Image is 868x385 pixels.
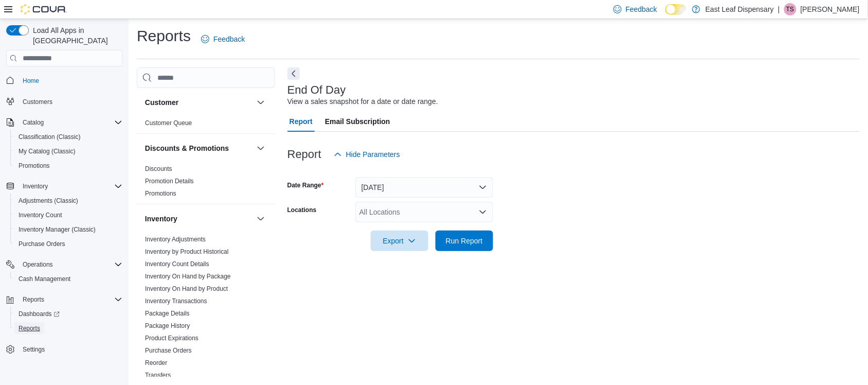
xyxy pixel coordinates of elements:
[19,147,76,155] span: My Catalog (Classic)
[255,142,267,154] button: Discounts & Promotions
[325,111,390,132] span: Email Subscription
[10,159,126,173] button: Promotions
[14,308,64,320] a: Dashboards
[145,359,167,366] a: Reorder
[145,119,192,127] span: Customer Queue
[14,322,44,335] a: Reports
[6,68,122,383] nav: Complex example
[665,4,687,15] input: Dark Mode
[21,4,67,14] img: Cova
[145,372,171,379] a: Transfers
[137,26,191,46] h1: Reports
[14,131,85,143] a: Classification (Classic)
[19,293,48,306] button: Reports
[145,260,209,268] span: Inventory Count Details
[14,195,122,207] span: Adjustments (Classic)
[446,236,483,246] span: Run Report
[137,117,275,133] div: Customer
[10,144,126,159] button: My Catalog (Classic)
[29,25,122,46] span: Load All Apps in [GEOGRAPHIC_DATA]
[287,206,317,214] label: Locations
[145,260,209,268] a: Inventory Count Details
[145,143,229,153] h3: Discounts & Promotions
[23,118,44,127] span: Catalog
[145,143,252,153] button: Discounts & Promotions
[145,310,190,317] a: Package Details
[377,231,422,251] span: Export
[14,273,75,285] a: Cash Management
[14,308,122,320] span: Dashboards
[23,345,45,354] span: Settings
[19,95,122,108] span: Customers
[2,73,126,87] button: Home
[19,162,50,170] span: Promotions
[19,343,122,356] span: Settings
[14,145,80,157] a: My Catalog (Classic)
[14,160,122,172] span: Promotions
[145,272,231,281] span: Inventory On Hand by Package
[2,179,126,194] button: Inventory
[145,297,207,305] span: Inventory Transactions
[145,273,231,280] a: Inventory On Hand by Package
[145,236,206,243] a: Inventory Adjustments
[19,75,43,87] a: Home
[10,237,126,251] button: Purchase Orders
[2,115,126,130] button: Catalog
[255,96,267,109] button: Customer
[145,346,192,355] span: Purchase Orders
[14,145,122,157] span: My Catalog (Classic)
[19,293,122,306] span: Reports
[145,119,192,127] a: Customer Queue
[330,144,404,165] button: Hide Parameters
[145,285,228,293] span: Inventory On Hand by Product
[19,116,122,129] span: Catalog
[145,190,176,197] a: Promotions
[197,29,249,49] a: Feedback
[145,178,194,185] a: Promotion Details
[784,3,797,15] div: Taylor Smith
[14,273,122,285] span: Cash Management
[255,213,267,225] button: Inventory
[19,225,96,234] span: Inventory Manager (Classic)
[19,240,65,248] span: Purchase Orders
[145,248,229,256] span: Inventory by Product Historical
[145,189,176,198] span: Promotions
[145,322,190,329] a: Package History
[19,180,122,192] span: Inventory
[19,258,57,271] button: Operations
[287,96,438,107] div: View a sales snapshot for a date or date range.
[14,322,122,335] span: Reports
[145,165,172,172] a: Discounts
[626,4,657,14] span: Feedback
[145,297,207,305] a: Inventory Transactions
[19,211,62,219] span: Inventory Count
[10,130,126,144] button: Classification (Classic)
[10,194,126,208] button: Adjustments (Classic)
[137,163,275,204] div: Discounts & Promotions
[14,209,122,221] span: Inventory Count
[23,260,53,269] span: Operations
[10,222,126,237] button: Inventory Manager (Classic)
[786,3,794,15] span: TS
[14,223,100,236] a: Inventory Manager (Classic)
[23,98,52,106] span: Customers
[19,116,48,129] button: Catalog
[2,94,126,109] button: Customers
[479,208,487,216] button: Open list of options
[290,111,313,132] span: Report
[19,133,81,141] span: Classification (Classic)
[19,310,60,318] span: Dashboards
[436,231,493,251] button: Run Report
[145,235,206,243] span: Inventory Adjustments
[287,181,324,189] label: Date Range
[145,177,194,185] span: Promotion Details
[19,197,78,205] span: Adjustments (Classic)
[2,342,126,357] button: Settings
[145,359,167,367] span: Reorder
[145,322,190,330] span: Package History
[2,292,126,307] button: Reports
[145,97,178,108] h3: Customer
[287,148,321,161] h3: Report
[14,160,54,172] a: Promotions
